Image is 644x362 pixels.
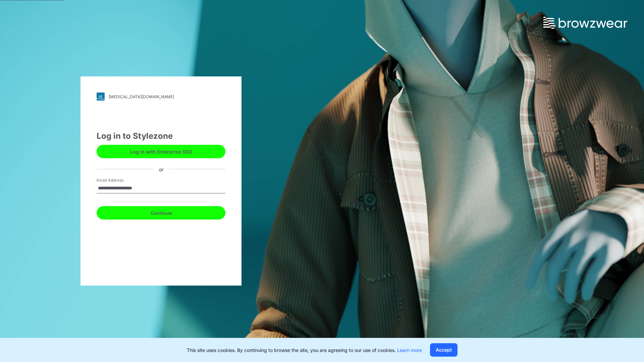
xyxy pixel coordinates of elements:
button: Continue [97,206,225,220]
img: svg+xml;base64,PHN2ZyB3aWR0aD0iMjgiIGhlaWdodD0iMjgiIHZpZXdCb3g9IjAgMCAyOCAyOCIgZmlsbD0ibm9uZSIgeG... [97,93,105,101]
div: [MEDICAL_DATA][DOMAIN_NAME] [109,94,174,99]
div: or [154,166,169,173]
img: browzwear-logo.73288ffb.svg [543,17,627,29]
a: [MEDICAL_DATA][DOMAIN_NAME] [97,93,225,101]
a: Learn more [397,347,422,353]
label: Email Address [97,177,144,183]
button: Log in with Enterprise SSO [97,145,225,158]
p: This site uses cookies. By continuing to browse the site, you are agreeing to our use of cookies. [187,347,422,354]
div: Log in to Stylezone [97,130,225,142]
button: Accept [430,343,458,357]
